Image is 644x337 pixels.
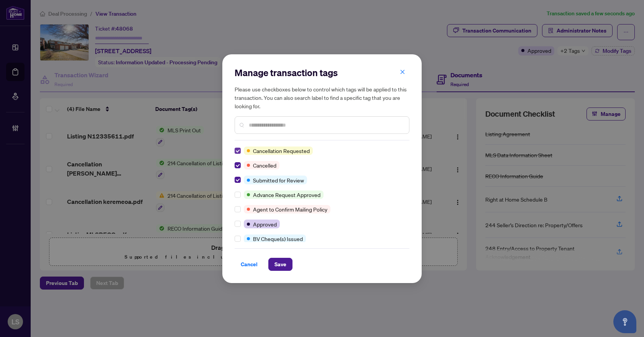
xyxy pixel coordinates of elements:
h2: Manage transaction tags [235,67,409,79]
span: close [400,69,405,75]
span: Agent to Confirm Mailing Policy [253,205,327,213]
span: Submitted for Review [253,176,304,184]
span: Approved [253,220,277,228]
span: Save [274,258,286,270]
span: BV Cheque(s) Issued [253,234,303,243]
span: Cancelled [253,161,276,169]
button: Open asap [613,310,636,333]
span: Cancellation Requested [253,147,310,155]
h5: Please use checkboxes below to control which tags will be applied to this transaction. You can al... [235,85,409,110]
button: Save [268,258,292,271]
button: Cancel [235,258,264,271]
span: Cancel [241,258,258,270]
span: Advance Request Approved [253,190,320,199]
